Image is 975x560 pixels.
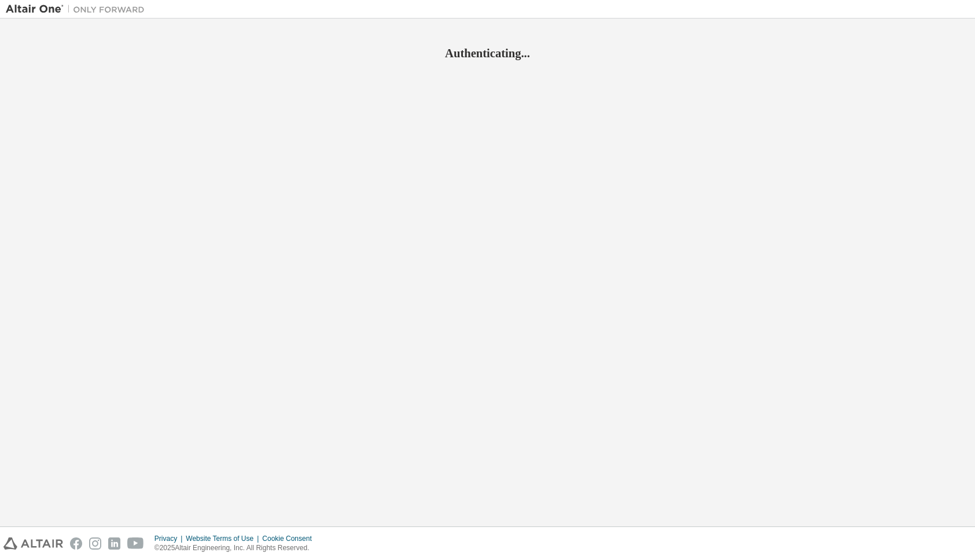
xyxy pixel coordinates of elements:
[186,534,262,543] div: Website Terms of Use
[154,534,186,543] div: Privacy
[89,537,101,550] img: instagram.svg
[127,537,144,550] img: youtube.svg
[6,3,150,15] img: Altair One
[262,534,318,543] div: Cookie Consent
[6,46,969,61] h2: Authenticating...
[108,537,120,550] img: linkedin.svg
[3,537,63,550] img: altair_logo.svg
[154,543,319,553] p: © 2025 Altair Engineering, Inc. All Rights Reserved.
[70,537,82,550] img: facebook.svg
